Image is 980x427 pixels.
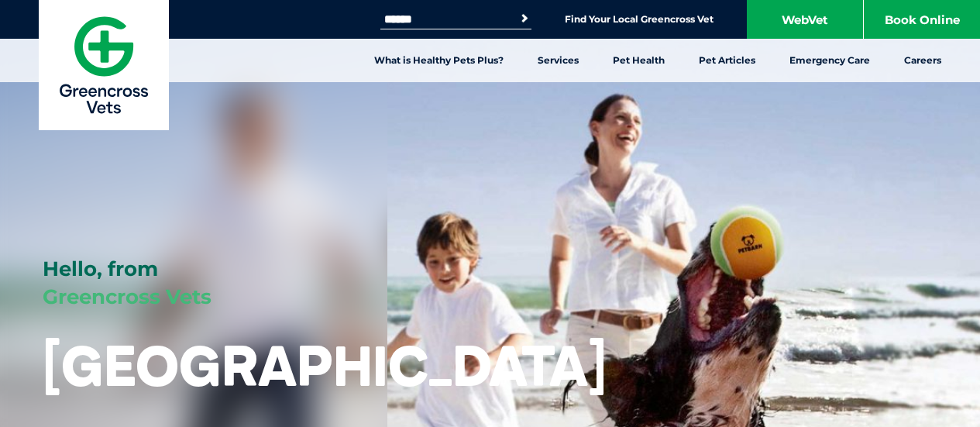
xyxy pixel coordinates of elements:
[43,284,211,309] span: Greencross Vets
[887,39,958,82] a: Careers
[43,257,158,281] span: Hello, from
[43,335,607,396] h1: [GEOGRAPHIC_DATA]
[521,39,596,82] a: Services
[357,39,521,82] a: What is Healthy Pets Plus?
[682,39,772,82] a: Pet Articles
[565,13,714,26] a: Find Your Local Greencross Vet
[517,11,532,26] button: Search
[772,39,887,82] a: Emergency Care
[596,39,682,82] a: Pet Health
